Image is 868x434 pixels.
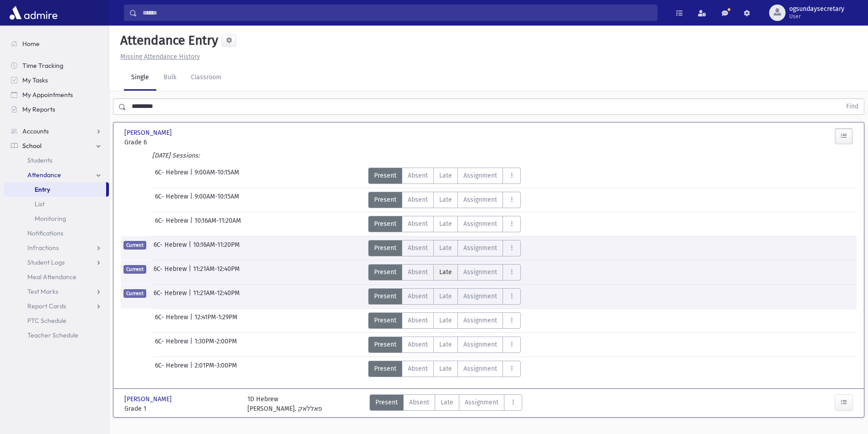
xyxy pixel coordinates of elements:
span: 6C- Hebrew [155,192,190,208]
div: AttTypes [368,168,521,184]
div: 1D Hebrew [PERSON_NAME]. פאללאק [247,394,322,414]
span: Students [27,156,52,164]
span: Home [22,40,40,48]
span: 6C- Hebrew [155,168,190,184]
a: Report Cards [4,299,109,313]
a: My Reports [4,102,109,117]
span: Meal Attendance [27,273,77,281]
span: Monitoring [35,214,66,223]
a: My Appointments [4,87,109,102]
a: Notifications [4,226,109,240]
a: Time Tracking [4,58,109,73]
div: AttTypes [368,312,521,329]
span: Grade 6 [124,138,238,147]
span: Absent [408,364,428,373]
span: Late [439,243,452,253]
span: | [189,240,193,256]
span: Attendance [27,171,61,179]
span: Present [374,171,396,180]
span: Assignment [463,195,497,204]
i: [DATE] Sessions: [152,152,200,159]
a: School [4,138,109,153]
span: 6C- Hebrew [155,216,190,232]
a: Accounts [4,124,109,138]
div: AttTypes [368,240,521,256]
button: Find [841,99,864,114]
span: Absent [408,316,428,325]
a: Missing Attendance History [117,53,200,61]
span: [PERSON_NAME] [124,128,174,138]
div: AttTypes [368,264,521,281]
span: Absent [408,219,428,229]
span: Assignment [463,171,497,180]
span: Present [374,195,396,204]
span: Assignment [463,267,497,277]
span: | [190,168,195,184]
a: Bulk [156,65,184,91]
span: Absent [408,171,428,180]
span: Assignment [465,398,498,407]
span: 12:41PM-1:29PM [195,312,237,329]
span: Accounts [22,127,49,135]
span: Current [123,241,146,250]
a: List [4,197,109,211]
span: 6C- Hebrew [154,264,189,281]
span: Notifications [27,229,63,237]
span: Current [123,265,146,274]
span: Late [439,171,452,180]
span: Late [439,219,452,229]
span: | [190,192,195,208]
input: Search [137,5,657,21]
span: | [190,312,195,329]
span: Present [374,291,396,301]
span: Report Cards [27,302,66,310]
span: [PERSON_NAME] [124,394,174,404]
h5: Attendance Entry [117,33,218,48]
span: Absent [408,291,428,301]
span: 11:21AM-12:40PM [193,264,240,281]
span: Assignment [463,364,497,373]
span: 6C- Hebrew [154,240,189,256]
span: Late [441,398,453,407]
a: Entry [4,182,106,197]
a: Meal Attendance [4,270,109,284]
span: 6C- Hebrew [154,288,189,305]
a: Monitoring [4,211,109,226]
span: Assignment [463,243,497,253]
span: Assignment [463,316,497,325]
span: 11:21AM-12:40PM [193,288,240,305]
span: 1:30PM-2:00PM [195,337,237,353]
span: ogsundaysecretary [789,5,844,13]
span: Present [374,267,396,277]
span: Present [374,340,396,349]
span: | [190,337,195,353]
span: Present [375,398,398,407]
span: 2:01PM-3:00PM [195,361,237,377]
span: Grade 1 [124,404,238,414]
span: My Reports [22,105,55,113]
span: School [22,142,41,150]
span: Absent [408,267,428,277]
a: Single [124,65,156,91]
div: AttTypes [368,288,521,305]
span: Time Tracking [22,61,63,70]
span: Test Marks [27,287,58,296]
span: Teacher Schedule [27,331,78,339]
span: 9:00AM-10:15AM [195,168,239,184]
span: Present [374,316,396,325]
a: PTC Schedule [4,313,109,328]
span: Absent [408,340,428,349]
a: Test Marks [4,284,109,299]
div: AttTypes [368,361,521,377]
span: 10:16AM-11:20PM [193,240,240,256]
span: | [190,216,195,232]
span: Late [439,340,452,349]
span: | [190,361,195,377]
span: 6C- Hebrew [155,337,190,353]
span: Late [439,316,452,325]
span: Assignment [463,291,497,301]
span: Present [374,243,396,253]
span: Late [439,195,452,204]
span: 9:00AM-10:15AM [195,192,239,208]
a: Teacher Schedule [4,328,109,342]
